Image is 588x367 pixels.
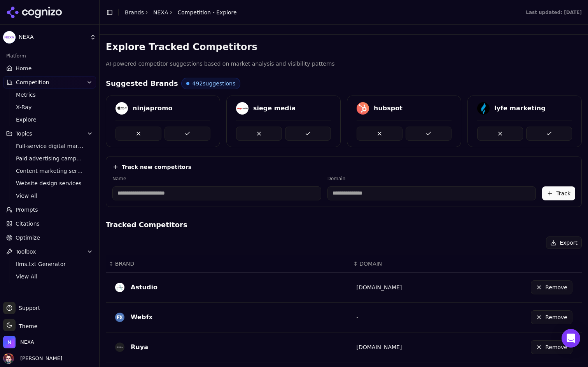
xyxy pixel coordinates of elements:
[131,283,157,292] div: Astudio
[131,313,153,322] div: Webfx
[16,273,84,280] span: View All
[13,89,87,100] a: Metrics
[16,64,31,72] span: Home
[16,91,84,99] span: Metrics
[153,9,168,16] a: NEXA
[16,248,36,256] span: Toolbox
[526,9,582,16] div: Last updated: [DATE]
[133,104,173,113] div: ninjapromo
[531,280,572,294] button: Remove
[122,163,191,171] h4: Track new competitors
[16,103,84,111] span: X-Ray
[13,271,87,282] a: View All
[357,102,369,115] img: hubspot
[13,114,87,125] a: Explore
[253,104,296,113] div: siege media
[115,343,124,352] img: RUYA
[115,313,124,322] img: WebFX
[3,336,34,348] button: Open organization switcher
[3,231,96,244] a: Optimize
[192,80,236,87] span: 492 suggestions
[106,255,350,273] th: BRAND
[546,237,582,249] button: Export
[3,353,14,364] img: Deniz Ozcan
[357,314,359,320] span: -
[19,34,87,41] span: NEXA
[13,102,87,113] a: X-Ray
[13,259,87,270] a: llms.txt Generator
[16,179,84,187] span: Website design services
[13,153,87,164] a: Paid advertising campaigns
[359,260,382,268] span: DOMAIN
[357,344,402,350] a: [DOMAIN_NAME]
[3,353,62,364] button: Open user button
[531,310,572,324] button: Remove
[494,104,546,113] div: lyfe marketing
[16,260,84,268] span: llms.txt Generator
[20,339,34,346] span: NEXA
[3,50,96,62] div: Platform
[327,176,536,182] label: Domain
[115,102,128,115] img: ninjapromo
[106,41,582,53] h3: Explore Tracked Competitors
[16,130,32,137] span: Topics
[112,176,321,182] label: Name
[531,340,572,354] button: Remove
[13,165,87,176] a: Content marketing services
[353,260,450,268] div: ↕DOMAIN
[16,116,84,123] span: Explore
[350,255,453,273] th: DOMAIN
[3,245,96,258] button: Toolbox
[106,59,582,68] p: AI-powered competitor suggestions based on market analysis and visibility patterns
[106,219,582,230] h4: Tracked Competitors
[115,260,135,268] span: BRAND
[3,336,16,348] img: NEXA
[13,178,87,189] a: Website design services
[3,127,96,140] button: Topics
[3,204,96,216] a: Prompts
[16,142,84,150] span: Full-service digital marketing
[16,155,84,162] span: Paid advertising campaigns
[16,192,84,200] span: View All
[477,102,490,115] img: lyfe marketing
[3,217,96,230] a: Citations
[236,102,248,115] img: siege media
[3,76,96,89] button: Competition
[16,167,84,175] span: Content marketing services
[16,323,37,329] span: Theme
[125,9,237,16] nav: breadcrumb
[16,220,40,228] span: Citations
[178,9,237,16] span: Competition - Explore
[16,234,40,242] span: Optimize
[542,186,575,200] button: Track
[131,343,148,352] div: Ruya
[16,78,49,86] span: Competition
[13,190,87,201] a: View All
[3,62,96,75] a: Home
[17,355,62,362] span: [PERSON_NAME]
[125,9,144,16] a: Brands
[106,78,178,89] h4: Suggested Brands
[374,104,402,113] div: hubspot
[3,31,16,43] img: NEXA
[13,141,87,151] a: Full-service digital marketing
[16,206,38,214] span: Prompts
[357,284,402,290] a: [DOMAIN_NAME]
[562,329,580,348] div: Open Intercom Messenger
[115,283,124,292] img: ASTUDIO
[16,304,40,312] span: Support
[109,260,347,268] div: ↕BRAND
